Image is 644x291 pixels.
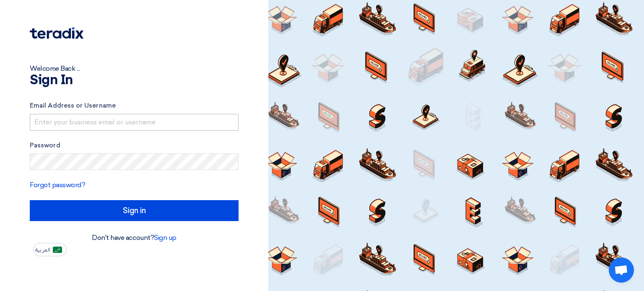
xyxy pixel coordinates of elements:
input: Sign in [30,200,239,221]
a: Sign up [154,234,177,242]
label: Password [30,141,239,150]
span: العربية [35,247,50,253]
input: Enter your business email or username [30,114,239,131]
img: ar-AR.png [53,247,62,253]
div: Don't have account? [30,233,239,243]
div: Open chat [609,258,634,283]
img: Teradix logo [30,27,83,39]
h1: Sign In [30,74,239,87]
a: Forgot password? [30,181,85,189]
button: العربية [33,243,67,256]
label: Email Address or Username [30,101,239,111]
div: Welcome Back ... [30,64,239,74]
